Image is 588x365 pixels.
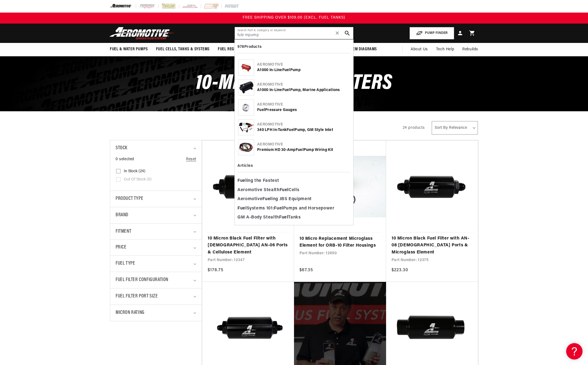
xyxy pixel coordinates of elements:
span: Rebuilds [462,46,478,52]
summary: Fuel Filter Configuration (0 selected) [116,272,196,288]
summary: Fuel Filter Port Size (0 selected) [116,288,196,305]
img: Fuel Pressure Gauges [239,102,254,112]
span: Brand [116,211,128,219]
a: 10 Micron Black Fuel Filter with AN-08 [DEMOGRAPHIC_DATA] Ports & Microglass Element [392,235,472,256]
span: Fuel Regulators [218,46,250,52]
span: Micron Rating [116,309,145,317]
b: Fuel [282,68,290,72]
span: 10-Micron Fuel Filters [196,73,392,94]
b: Fuel [279,215,288,220]
summary: Tech Help [432,43,458,56]
b: Fuel [280,188,289,192]
b: Fuel [282,88,290,92]
a: 10 Micro Replacement Microglass Element for ORB-10 Filter Housings [299,235,381,249]
span: In stock (24) [124,169,145,174]
img: A1000 In-Line Fuel Pump [239,62,254,73]
span: Aeromotive ing JBS Equipment [237,195,312,203]
span: Price [116,244,126,251]
div: Aeromotive [257,142,350,147]
span: 24 products [403,126,425,130]
span: Aeromotive Stealth Cells [237,186,299,194]
span: Out of stock (0) [124,177,152,182]
b: 978 Products [237,45,261,49]
span: Stock [116,144,127,152]
b: Fuel [237,179,247,183]
b: Fuel [274,206,283,211]
span: Fuel Cells, Tanks & Systems [156,46,210,52]
input: Search by Part Number, Category or Keyword [235,27,353,39]
summary: Brand (0 selected) [116,207,196,223]
span: 0 selected [116,156,134,162]
img: Aeromotive [108,27,176,40]
summary: Rebuilds [458,43,482,56]
summary: Product type (0 selected) [116,191,196,207]
summary: Stock (0 selected) [116,140,196,156]
b: Fuel [257,108,265,112]
span: Systems 101: Pumps and Horsepower [237,205,334,212]
span: ✕ [335,29,340,37]
span: Fuel Type [116,260,135,268]
summary: Fuel Regulators [214,43,254,56]
div: Aeromotive [257,82,350,87]
button: PUMP FINDER [410,27,454,39]
b: Fuel [262,197,272,201]
img: A1000 In-Line Fuel Pump, Marine Applications [239,81,254,94]
b: Fuel [296,148,304,152]
div: A1000 In-Line Pump, Marine Applications [257,87,350,93]
b: Articles [237,164,253,168]
span: Product type [116,195,143,203]
button: search button [341,27,353,39]
div: Aeromotive [257,122,350,127]
span: About Us [411,47,428,51]
span: Fitment [116,228,131,236]
span: FREE SHIPPING OVER $109.00 (EXCL. FUEL TANKS) [243,16,345,20]
div: 340 LPH In-Tank Pump, GM Style Inlet [257,127,350,133]
span: GM A-Body Stealth Tanks [237,214,301,221]
img: 340 LPH In-Tank Fuel Pump, GM Style Inlet [239,122,254,133]
div: Premium HD 30-Amp Pump Wiring Kit [257,147,350,153]
b: Fuel [287,128,295,132]
a: About Us [407,43,432,56]
b: Fuel [237,206,247,211]
summary: System Diagrams [340,43,381,56]
summary: Fuel Type (0 selected) [116,256,196,272]
div: A1000 In-Line Pump [257,68,350,73]
span: System Diagrams [345,46,377,52]
summary: Fuel & Water Pumps [106,43,152,56]
a: 10 Micron Black Fuel Filter with [DEMOGRAPHIC_DATA] AN-06 Ports & Cellulose Element [208,235,289,256]
summary: Fitment (0 selected) [116,224,196,240]
summary: Price [116,240,196,255]
summary: Fuel Cells, Tanks & Systems [152,43,214,56]
span: Tech Help [436,46,454,52]
div: Pressure Gauges [257,107,350,113]
div: Aeromotive [257,62,350,68]
a: Reset [186,156,196,162]
div: Aeromotive [257,102,350,107]
summary: Micron Rating (0 selected) [116,305,196,321]
span: ing the Fastest [237,177,279,185]
span: Fuel & Water Pumps [110,46,148,52]
img: Premium HD 30-Amp Fuel Pump Wiring Kit [239,142,254,152]
span: Fuel Filter Port Size [116,293,158,300]
span: Fuel Filter Configuration [116,276,168,284]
